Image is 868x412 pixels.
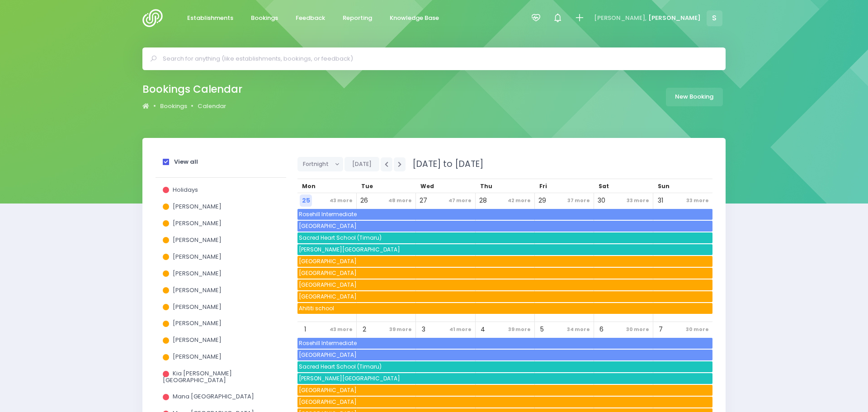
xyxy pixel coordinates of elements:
[297,373,712,384] span: Burnham School
[173,319,222,327] span: [PERSON_NAME]
[684,194,711,207] span: 33 more
[142,83,242,95] h2: Bookings Calendar
[624,194,651,207] span: 33 more
[565,323,592,336] span: 34 more
[251,14,278,23] span: Bookings
[361,182,373,190] span: Tue
[297,209,712,220] span: Rosehill Intermediate
[505,194,533,207] span: 42 more
[343,14,372,23] span: Reporting
[296,14,325,23] span: Feedback
[506,323,533,336] span: 39 more
[173,269,222,278] span: [PERSON_NAME]
[297,244,712,255] span: Burnham School
[358,194,370,207] span: 26
[163,52,713,66] input: Search for anything (like establishments, bookings, or feedback)
[420,182,434,190] span: Wed
[390,14,439,23] span: Knowledge Base
[288,9,332,27] a: Feedback
[684,323,711,336] span: 30 more
[187,14,233,23] span: Establishments
[173,252,222,261] span: [PERSON_NAME]
[297,221,712,232] span: Everglade School
[327,194,355,207] span: 43 more
[303,157,331,171] span: Fortnight
[539,182,547,190] span: Fri
[174,157,198,166] strong: View all
[173,185,198,194] span: Holidays
[243,9,285,27] a: Bookings
[327,323,355,336] span: 43 more
[297,397,712,407] span: Mimitangiatua School
[173,219,222,227] span: [PERSON_NAME]
[297,291,712,302] span: Uruti School
[565,194,592,207] span: 37 more
[173,392,254,401] span: Mana [GEOGRAPHIC_DATA]
[666,88,723,106] a: New Booking
[142,9,168,27] img: Logo
[297,157,343,171] button: Fortnight
[299,323,311,336] span: 1
[297,385,712,396] span: Mokau School
[655,323,667,336] span: 7
[599,182,609,190] span: Sat
[594,14,646,23] span: [PERSON_NAME],
[417,323,429,336] span: 3
[300,194,312,207] span: 25
[480,182,492,190] span: Thu
[382,9,446,27] a: Knowledge Base
[477,323,489,336] span: 4
[160,102,187,111] a: Bookings
[648,14,701,23] span: [PERSON_NAME]
[536,194,548,207] span: 29
[707,10,722,26] span: S
[297,279,712,290] span: Whareorino School
[297,268,712,279] span: Mimitangiatua School
[297,303,712,314] span: Ahititi school
[387,323,414,336] span: 39 more
[173,286,222,294] span: [PERSON_NAME]
[173,352,222,361] span: [PERSON_NAME]
[302,182,316,190] span: Mon
[335,9,379,27] a: Reporting
[173,236,222,244] span: [PERSON_NAME]
[297,350,712,360] span: Everglade School
[173,202,222,211] span: [PERSON_NAME]
[477,194,489,207] span: 28
[407,158,483,170] span: [DATE] to [DATE]
[344,157,379,171] button: [DATE]
[446,194,474,207] span: 47 more
[595,194,608,207] span: 30
[163,369,232,384] span: Kia [PERSON_NAME][GEOGRAPHIC_DATA]
[536,323,548,336] span: 5
[297,361,712,372] span: Sacred Heart School (Timaru)
[179,9,241,27] a: Establishments
[386,194,414,207] span: 48 more
[655,194,667,207] span: 31
[173,336,222,344] span: [PERSON_NAME]
[173,303,222,311] span: [PERSON_NAME]
[595,323,608,336] span: 6
[297,256,712,267] span: Mokau School
[417,194,429,207] span: 27
[297,232,712,243] span: Sacred Heart School (Timaru)
[297,338,712,349] span: Rosehill Intermediate
[624,323,651,336] span: 30 more
[358,323,370,336] span: 2
[658,182,670,190] span: Sun
[447,323,474,336] span: 41 more
[198,102,226,111] a: Calendar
